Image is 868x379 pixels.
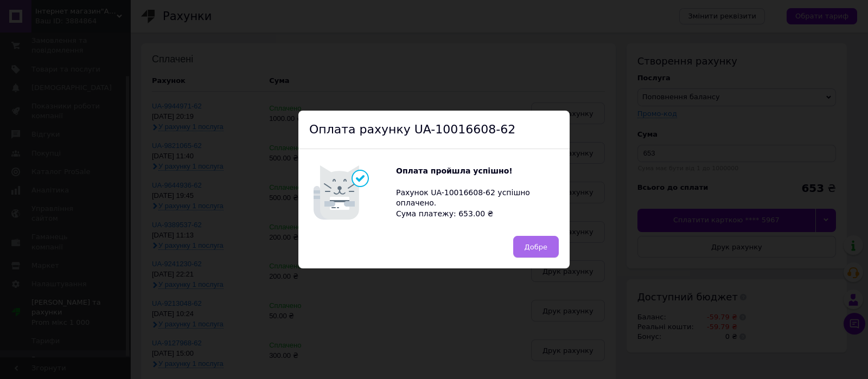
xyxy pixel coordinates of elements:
[309,160,396,225] img: Котик говорить Оплата пройшла успішно!
[396,166,513,175] b: Оплата пройшла успішно!
[396,166,559,219] div: Рахунок UA-10016608-62 успішно оплачено. Сума платежу: 653.00 ₴
[298,111,570,150] div: Оплата рахунку UA-10016608-62
[513,236,559,258] button: Добре
[525,243,547,251] span: Добре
